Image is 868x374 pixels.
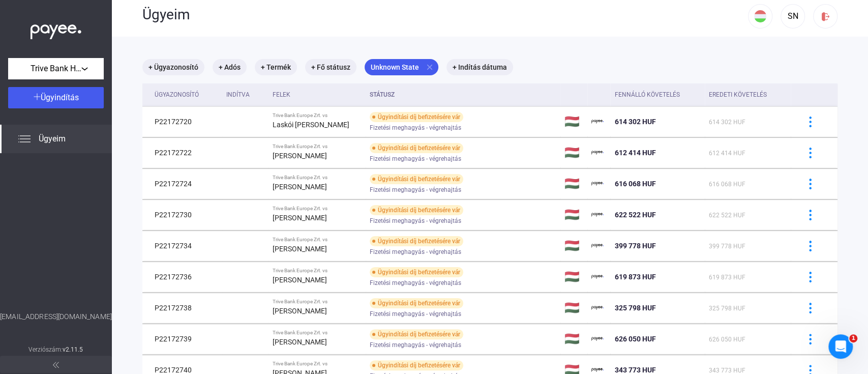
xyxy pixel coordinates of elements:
[820,11,831,22] img: logout-red
[709,243,745,250] span: 399 778 HUF
[709,150,745,157] span: 612 414 HUF
[614,180,655,188] span: 616 068 HUF
[614,149,655,157] span: 612 414 HUF
[370,267,463,277] div: Ügyindítási díj befizetésére vár
[31,63,81,75] span: Trive Bank Hungary Zrt.
[560,262,587,292] td: 🇭🇺
[446,59,513,75] mat-chip: + Indítás dátuma
[370,153,461,165] span: Fizetési meghagyás - végrehajtás
[560,106,587,137] td: 🇭🇺
[591,116,604,128] img: payee-logo
[614,89,679,101] div: Fennálló követelés
[273,206,362,212] div: Trive Bank Europe Zrt. vs
[370,205,463,215] div: Ügyindítási díj befizetésére vár
[805,117,816,127] img: more-blue
[8,87,104,108] button: Ügyindítás
[273,276,327,284] strong: [PERSON_NAME]
[365,59,438,75] mat-chip: Unknown State
[142,6,748,23] div: Ügyeim
[828,334,853,359] iframe: Intercom live chat
[273,299,362,305] div: Trive Bank Europe Zrt. vs
[142,106,222,137] td: P22172720
[560,199,587,230] td: 🇭🇺
[614,89,700,101] div: Fennálló követelés
[805,210,816,220] img: more-blue
[142,199,222,230] td: P22172730
[709,119,745,126] span: 614 302 HUF
[142,59,204,75] mat-chip: + Ügyazonosító
[273,89,362,101] div: Felek
[560,168,587,199] td: 🇭🇺
[849,334,857,342] span: 1
[18,133,31,145] img: list.svg
[255,59,297,75] mat-chip: + Termék
[709,336,745,343] span: 626 050 HUF
[142,168,222,199] td: P22172724
[370,143,463,153] div: Ügyindítási díj befizetésére vár
[709,89,787,101] div: Eredeti követelés
[709,89,767,101] div: Eredeti követelés
[53,362,59,368] img: arrow-double-left-grey.svg
[142,231,222,261] td: P22172734
[370,298,463,308] div: Ügyindítási díj befizetésére vár
[370,215,461,227] span: Fizetési meghagyás - végrehajtás
[273,183,327,191] strong: [PERSON_NAME]
[273,245,327,253] strong: [PERSON_NAME]
[614,118,655,126] span: 614 302 HUF
[39,133,66,145] span: Ügyeim
[305,59,356,75] mat-chip: + Fő státusz
[591,178,604,190] img: payee-logo
[366,83,560,106] th: Státusz
[142,137,222,168] td: P22172722
[799,142,821,163] button: more-blue
[748,4,772,28] button: HU
[805,303,816,313] img: more-blue
[273,143,362,150] div: Trive Bank Europe Zrt. vs
[591,271,604,283] img: payee-logo
[805,148,816,158] img: more-blue
[799,111,821,132] button: more-blue
[213,59,247,75] mat-chip: + Adós
[709,181,745,188] span: 616 068 HUF
[370,308,461,320] span: Fizetési meghagyás - végrehajtás
[31,19,81,40] img: white-payee-white-dot.svg
[142,324,222,354] td: P22172739
[370,339,461,351] span: Fizetési meghagyás - végrehajtás
[560,293,587,323] td: 🇭🇺
[370,329,463,339] div: Ügyindítási díj befizetésére vár
[273,121,349,129] strong: Laskói [PERSON_NAME]
[34,93,41,100] img: plus-white.svg
[273,152,327,160] strong: [PERSON_NAME]
[226,89,250,101] div: Indítva
[155,89,218,101] div: Ügyazonosító
[273,112,362,119] div: Trive Bank Europe Zrt. vs
[370,122,461,134] span: Fizetési meghagyás - végrehajtás
[591,302,604,314] img: payee-logo
[614,366,655,374] span: 343 773 HUF
[142,293,222,323] td: P22172738
[799,235,821,256] button: more-blue
[614,304,655,312] span: 325 798 HUF
[805,334,816,344] img: more-blue
[370,184,461,196] span: Fizetési meghagyás - végrehajtás
[370,236,463,246] div: Ügyindítási díj befizetésére vár
[370,174,463,184] div: Ügyindítási díj befizetésére vár
[8,58,104,79] button: Trive Bank Hungary Zrt.
[805,179,816,189] img: more-blue
[709,274,745,281] span: 619 873 HUF
[813,4,837,28] button: logout-red
[591,333,604,345] img: payee-logo
[591,240,604,252] img: payee-logo
[709,305,745,312] span: 325 798 HUF
[805,272,816,282] img: more-blue
[63,346,83,353] strong: v2.11.5
[799,297,821,319] button: more-blue
[614,242,655,250] span: 399 778 HUF
[784,10,801,22] div: SN
[591,209,604,221] img: payee-logo
[614,335,655,343] span: 626 050 HUF
[370,246,461,258] span: Fizetési meghagyás - végrehajtás
[614,211,655,219] span: 622 522 HUF
[799,328,821,350] button: more-blue
[805,241,816,251] img: more-blue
